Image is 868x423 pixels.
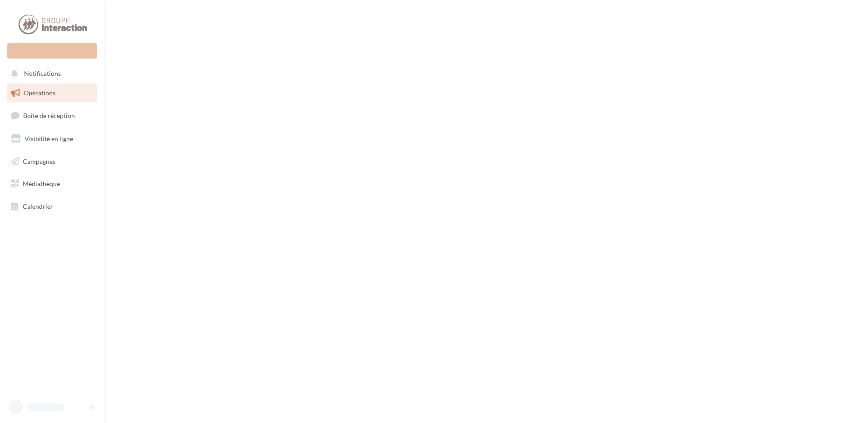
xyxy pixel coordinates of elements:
[5,197,99,216] a: Calendrier
[5,129,99,148] a: Visibilité en ligne
[25,135,73,143] span: Visibilité en ligne
[5,84,99,103] a: Opérations
[23,180,60,187] span: Médiathèque
[7,43,97,59] div: Nouvelle campagne
[5,152,99,171] a: Campagnes
[24,70,61,78] span: Notifications
[23,202,53,210] span: Calendrier
[23,112,75,119] span: Boîte de réception
[24,89,55,97] span: Opérations
[5,174,99,193] a: Médiathèque
[23,157,55,165] span: Campagnes
[5,106,99,125] a: Boîte de réception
